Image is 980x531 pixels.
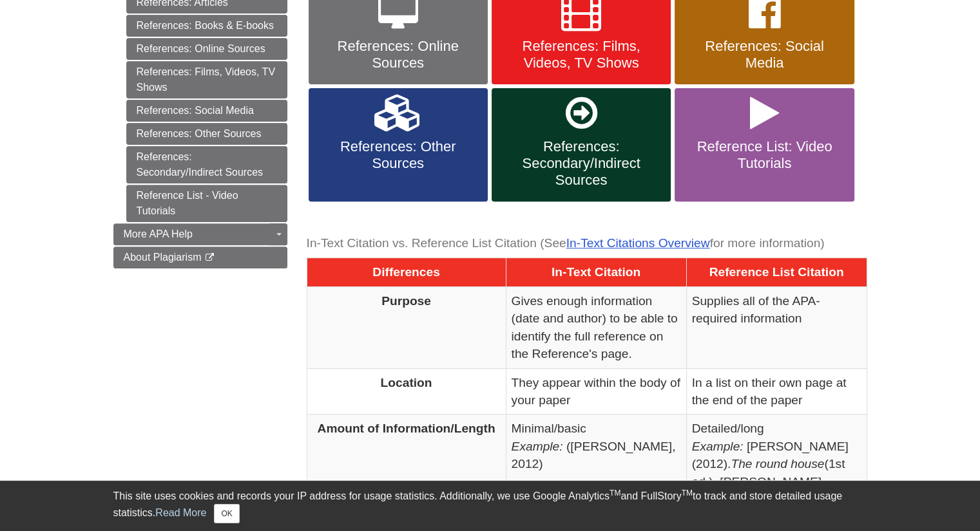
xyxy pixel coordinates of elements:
span: Reference List Citation [709,265,844,279]
div: This site uses cookies and records your IP address for usage statistics. Additionally, we use Goo... [113,489,867,523]
td: Detailed/long [PERSON_NAME] (2012). (1st ed.). [PERSON_NAME]. [686,415,867,496]
sup: TM [682,489,693,498]
a: Reference List: Video Tutorials [675,88,854,201]
em: Example: [692,440,744,453]
span: References: Secondary/Indirect Sources [501,138,661,189]
a: References: Other Sources [126,123,287,145]
a: References: Secondary/Indirect Sources [126,146,287,183]
span: Differences [372,265,440,279]
span: Reference List: Video Tutorials [684,138,844,172]
a: About Plagiarism [113,247,287,268]
span: References: Online Sources [318,38,478,71]
a: Reference List - Video Tutorials [126,185,287,222]
sup: TM [610,489,620,498]
td: Gives enough information (date and author) to be able to identify the full reference on the Refer... [506,286,686,368]
a: Read More [155,507,206,518]
p: Amount of Information/Length [312,420,501,437]
a: References: Online Sources [126,38,287,60]
i: This link opens in a new window [204,254,215,262]
em: Example: [512,440,563,453]
span: More APA Help [124,228,193,239]
span: References: Other Sources [318,138,478,172]
a: In-Text Citations Overview [566,236,710,250]
a: References: Other Sources [309,88,488,201]
a: References: Books & E-books [126,15,287,37]
caption: In-Text Citation vs. Reference List Citation (See for more information) [307,229,867,258]
td: They appear within the body of your paper [506,368,686,415]
td: In a list on their own page at the end of the paper [686,368,867,415]
span: References: Social Media [684,38,844,71]
span: In-Text Citation [552,265,640,279]
p: Purpose [312,292,501,310]
td: Supplies all of the APA-required information [686,286,867,368]
th: Location [307,368,506,415]
a: References: Films, Videos, TV Shows [126,61,287,98]
td: Minimal/basic ([PERSON_NAME], 2012) [506,415,686,496]
a: References: Social Media [126,100,287,122]
a: References: Secondary/Indirect Sources [492,88,671,201]
a: More APA Help [113,223,287,245]
i: The round house [731,457,824,470]
span: About Plagiarism [124,252,202,263]
button: Close [214,504,239,523]
span: References: Films, Videos, TV Shows [501,38,661,71]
